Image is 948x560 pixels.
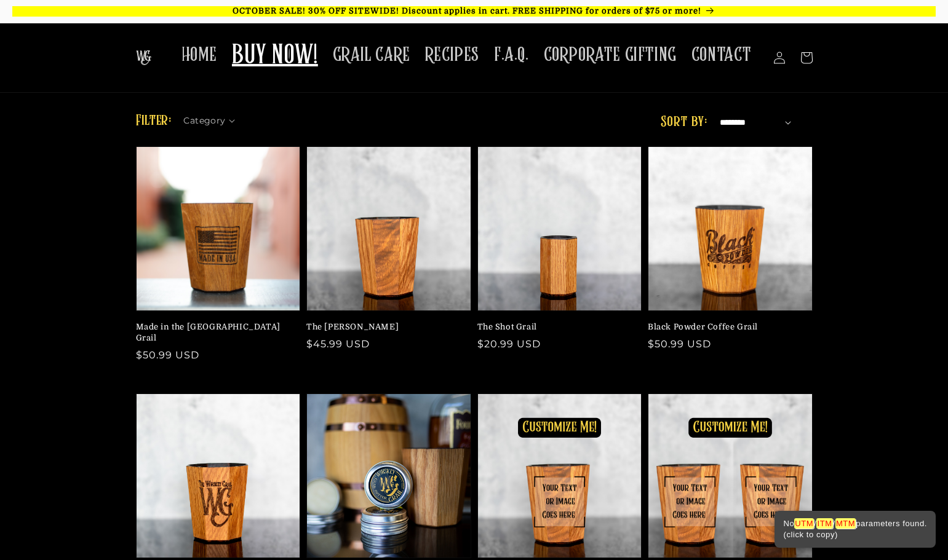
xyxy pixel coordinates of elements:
a: CONTACT [684,36,759,74]
a: The [PERSON_NAME] [306,321,464,333]
span: F.A.Q. [494,43,529,67]
a: Made in the [GEOGRAPHIC_DATA] Grail [136,321,293,344]
a: The Shot Grail [477,321,635,333]
span: CONTACT [691,43,752,67]
img: The Whiskey Grail [136,50,151,65]
label: Sort by: [661,115,707,130]
span: GRAIL CARE [333,43,410,67]
span: BUY NOW! [232,39,318,73]
em: ITM [816,518,832,529]
span: CORPORATE GIFTING [544,43,677,67]
a: F.A.Q. [487,36,536,74]
em: MTM [835,518,856,529]
p: OCTOBER SALE! 30% OFF SITEWIDE! Discount applies in cart. FREE SHIPPING for orders of $75 or more! [12,6,936,17]
a: RECIPES [418,36,487,74]
a: Black Powder Coffee Grail [648,321,805,333]
h2: Filter: [136,110,172,132]
a: HOME [174,36,225,74]
span: RECIPES [425,43,479,67]
a: BUY NOW! [225,32,325,81]
div: Click to copy [775,511,936,548]
em: UTM [794,518,814,529]
a: GRAIL CARE [325,36,418,74]
span: Category [183,114,225,127]
summary: Category [183,111,242,124]
span: HOME [181,43,217,67]
a: CORPORATE GIFTING [536,36,684,74]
